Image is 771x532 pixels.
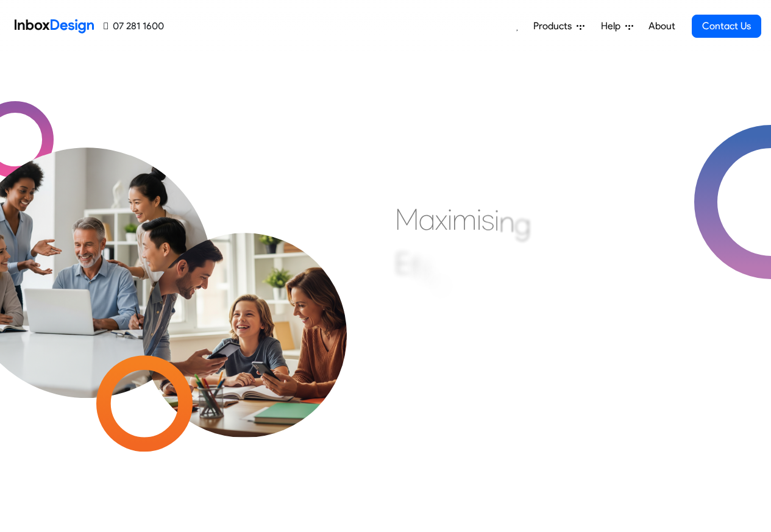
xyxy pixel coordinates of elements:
span: Products [533,19,577,34]
a: Contact Us [692,15,761,38]
a: About [645,14,678,38]
div: g [514,205,531,242]
span: Help [601,19,625,34]
a: 07 281 1600 [104,19,164,34]
div: f [410,249,420,285]
div: f [420,253,430,289]
div: i [430,258,435,295]
div: i [477,201,481,238]
div: Maximising Efficient & Engagement, Connecting Schools, Families, and Students. [395,201,691,384]
div: a [419,201,435,238]
img: parents_with_child.png [117,182,372,438]
div: i [449,271,454,307]
div: i [447,201,452,238]
div: i [494,202,499,238]
a: Help [596,14,638,38]
div: x [435,201,447,238]
div: E [395,245,410,282]
div: c [435,264,449,300]
div: m [452,201,477,238]
div: n [499,204,514,240]
a: Products [528,14,589,38]
div: s [481,201,494,238]
div: M [395,201,419,238]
